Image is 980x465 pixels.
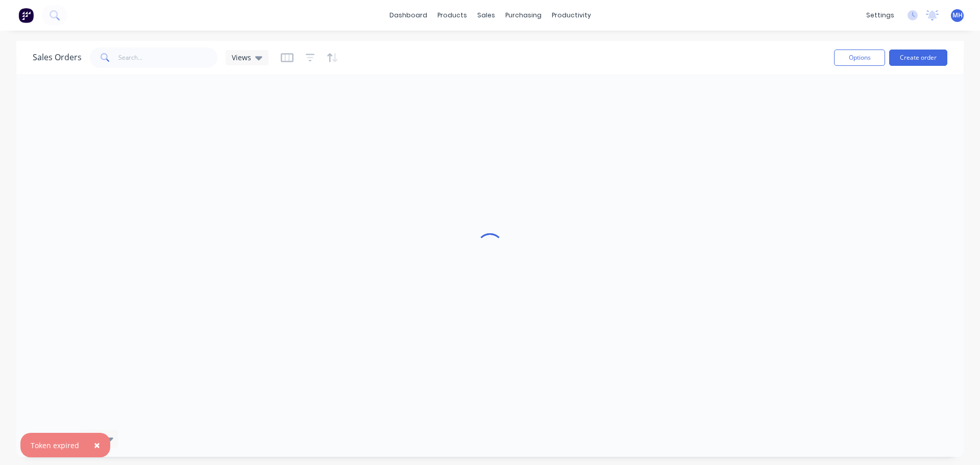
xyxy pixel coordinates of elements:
[547,8,596,23] div: productivity
[232,52,251,63] span: Views
[861,8,899,23] div: settings
[432,8,472,23] div: products
[118,47,218,68] input: Search...
[500,8,547,23] div: purchasing
[834,50,885,66] button: Options
[472,8,500,23] div: sales
[889,50,947,66] button: Create order
[33,53,82,62] h1: Sales Orders
[384,8,432,23] a: dashboard
[94,438,100,452] span: ×
[31,440,79,451] div: Token expired
[18,8,34,23] img: Factory
[952,11,963,20] span: MH
[84,433,110,457] button: Close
